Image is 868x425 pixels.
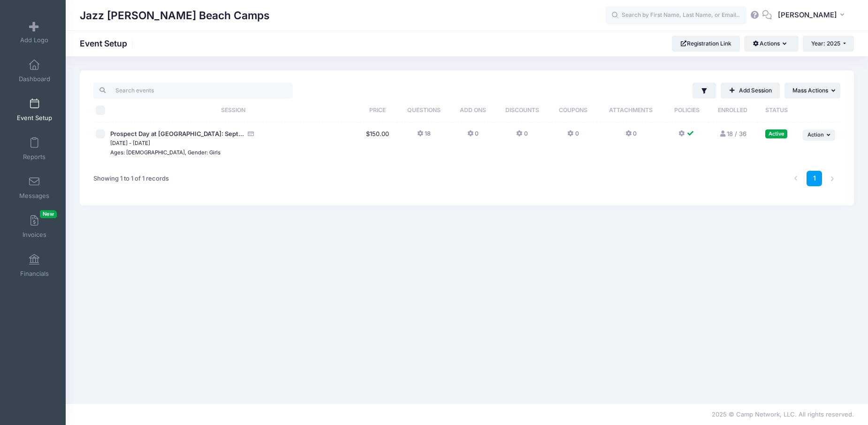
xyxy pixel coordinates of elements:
[712,410,854,418] span: 2025 © Camp Network, LLC. All rights reserved.
[12,15,57,48] a: Add Logo
[778,10,837,20] span: [PERSON_NAME]
[625,129,637,143] button: 0
[505,106,539,114] span: Discounts
[460,106,486,114] span: Add Ons
[80,5,270,26] h1: Jazz [PERSON_NAME] Beach Camps
[12,210,57,243] a: InvoicesNew
[407,106,441,114] span: Questions
[12,171,57,204] a: Messages
[807,171,822,186] a: 1
[784,83,840,99] button: Mass Actions
[23,231,46,239] span: Invoices
[93,168,169,190] div: Showing 1 to 1 of 1 records
[247,131,255,137] i: Accepting Credit Card Payments
[93,83,293,99] input: Search events
[495,99,549,122] th: Discounts
[110,149,221,156] small: Ages: [DEMOGRAPHIC_DATA], Gender: Girls
[12,93,57,126] a: Event Setup
[803,129,836,141] button: Action
[17,114,52,122] span: Event Setup
[606,6,746,25] input: Search by First Name, Last Name, or Email...
[672,36,740,52] a: Registration Link
[609,106,653,114] span: Attachments
[567,129,579,143] button: 0
[20,270,49,278] span: Financials
[803,36,854,52] button: Year: 2025
[467,129,479,143] button: 0
[765,129,787,138] div: Active
[665,99,708,122] th: Policies
[19,75,50,83] span: Dashboard
[721,83,780,99] a: Add Session
[451,99,495,122] th: Add Ons
[811,40,840,47] span: Year: 2025
[674,106,700,114] span: Policies
[597,99,665,122] th: Attachments
[20,36,48,44] span: Add Logo
[108,99,358,122] th: Session
[19,192,49,200] span: Messages
[549,99,597,122] th: Coupons
[792,87,828,94] span: Mass Actions
[772,5,854,26] button: [PERSON_NAME]
[757,99,795,122] th: Status
[719,130,746,137] a: 18 / 36
[358,99,397,122] th: Price
[12,249,57,282] a: Financials
[807,131,824,138] span: Action
[110,130,244,137] span: Prospect Day at [GEOGRAPHIC_DATA]: Sept...
[110,140,150,146] small: [DATE] - [DATE]
[40,210,57,218] span: New
[417,129,431,143] button: 18
[23,153,46,161] span: Reports
[12,54,57,87] a: Dashboard
[708,99,758,122] th: Enrolled
[397,99,451,122] th: Questions
[358,122,397,164] td: $150.00
[516,129,527,143] button: 0
[80,38,135,48] h1: Event Setup
[744,36,798,52] button: Actions
[12,132,57,165] a: Reports
[559,106,587,114] span: Coupons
